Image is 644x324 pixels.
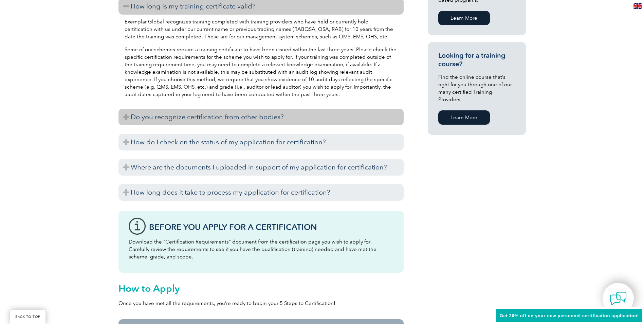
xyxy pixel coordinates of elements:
[118,300,404,307] p: Once you have met all the requirements, you’re ready to begin your 5 Steps to Certification!
[438,11,490,25] a: Learn More
[118,184,404,201] h3: How long does it take to process my application for certification?
[10,310,45,324] a: BACK TO TOP
[129,238,393,260] p: Download the “Certification Requirements” document from the certification page you wish to apply ...
[438,51,516,68] h3: Looking for a training course?
[500,313,639,318] span: Get 20% off on your new personnel certification application!
[118,159,404,176] h3: Where are the documents I uploaded in support of my application for certification?
[438,110,490,125] a: Learn More
[118,283,404,294] h2: How to Apply
[633,3,642,9] img: en
[118,109,404,125] h3: Do you recognize certification from other bodies?
[149,223,393,231] h3: Before You Apply For a Certification
[438,73,516,103] p: Find the online course that’s right for you through one of our many certified Training Providers.
[610,290,627,307] img: contact-chat.png
[125,18,398,40] p: Exemplar Global recognizes training completed with training providers who have held or currently ...
[118,134,404,150] h3: How do I check on the status of my application for certification?
[125,46,398,98] p: Some of our schemes require a training certificate to have been issued within the last three year...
